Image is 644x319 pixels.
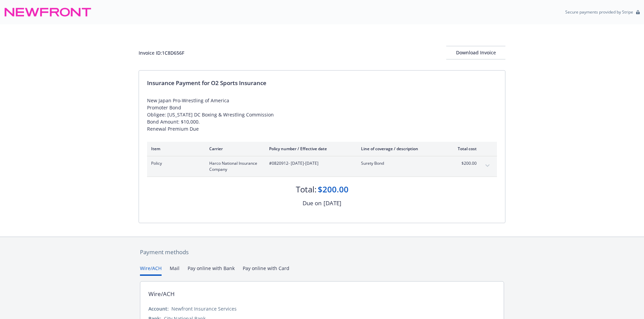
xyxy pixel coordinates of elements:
div: Policy number / Effective date [269,146,350,152]
button: Pay online with Card [243,265,289,276]
div: Due on [303,199,321,208]
div: Carrier [209,146,258,152]
span: $200.00 [451,160,477,166]
div: Account: [148,305,169,312]
div: PolicyHarco National Insurance Company#0820912- [DATE]-[DATE]Surety Bond$200.00expand content [147,156,497,177]
span: #0820912 - [DATE]-[DATE] [269,160,350,166]
div: Payment methods [140,248,504,257]
div: [DATE] [324,199,341,208]
div: $200.00 [318,184,349,195]
p: Secure payments provided by Stripe [565,9,633,15]
div: Wire/ACH [148,290,175,298]
div: Newfront Insurance Services [171,305,237,312]
div: Total cost [451,146,477,152]
span: Surety Bond [361,160,440,166]
div: Download Invoice [446,46,505,59]
div: Invoice ID: 1C8D656F [139,49,184,56]
span: Policy [151,160,198,166]
div: New Japan Pro-Wrestling of America Promoter Bond Obligee: [US_STATE] DC Boxing & Wrestling Commis... [147,97,497,132]
span: Harco National Insurance Company [209,160,258,172]
div: Total: [296,184,316,195]
div: Insurance Payment for O2 Sports Insurance [147,79,497,87]
div: Line of coverage / description [361,146,440,152]
div: Item [151,146,198,152]
button: expand content [482,160,493,171]
button: Mail [170,265,180,276]
button: Wire/ACH [140,265,162,276]
button: Download Invoice [446,46,505,59]
button: Pay online with Bank [188,265,235,276]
